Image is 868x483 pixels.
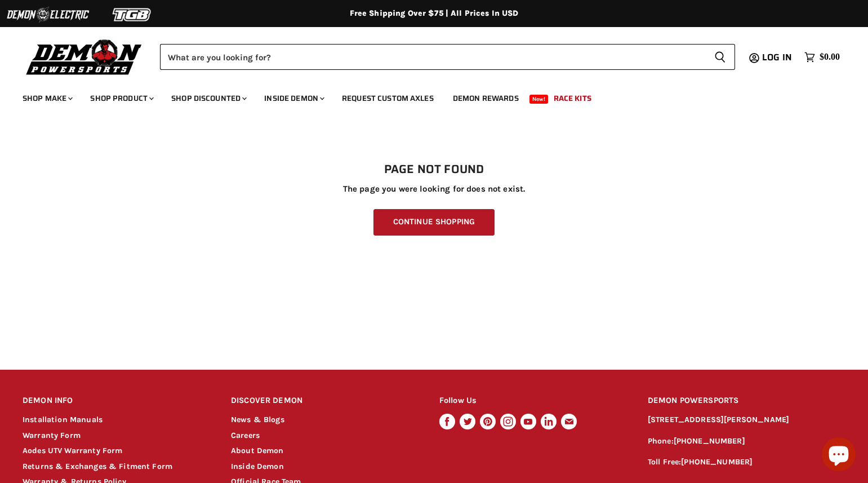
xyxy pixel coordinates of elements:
a: Shop Product [82,87,161,110]
span: $0.00 [820,52,840,63]
p: Phone: [648,435,845,448]
a: [PHONE_NUMBER] [674,436,745,446]
p: Toll Free: [648,456,845,469]
a: Demon Rewards [444,87,527,110]
h2: DISCOVER DEMON [231,388,418,414]
a: Careers [231,431,260,440]
img: Demon Powersports [23,37,146,77]
a: Request Custom Axles [333,87,442,110]
button: Search [705,44,735,70]
ul: Main menu [14,82,837,110]
a: Warranty Form [23,431,81,440]
a: Installation Manuals [23,415,103,424]
a: Log in [757,52,799,63]
p: The page you were looking for does not exist. [23,184,845,194]
a: Inside Demon [256,87,331,110]
inbox-online-store-chat: Shopify online store chat [818,437,859,474]
img: TGB Logo 2 [90,4,175,25]
a: Continue Shopping [373,209,495,236]
a: Shop Make [14,87,79,110]
a: Race Kits [545,87,600,110]
form: Product [160,44,735,70]
span: New! [529,95,549,104]
a: News & Blogs [231,415,284,424]
a: [PHONE_NUMBER] [681,457,753,467]
a: Shop Discounted [163,87,253,110]
img: Demon Electric Logo 2 [6,4,90,25]
a: Aodes UTV Warranty Form [23,446,122,455]
h2: DEMON INFO [23,388,210,414]
span: Log in [762,50,792,64]
h1: Page not found [23,163,845,176]
input: Search [160,44,705,70]
a: Returns & Exchanges & Fitment Form [23,462,172,471]
a: About Demon [231,446,284,455]
p: [STREET_ADDRESS][PERSON_NAME] [648,414,845,427]
h2: DEMON POWERSPORTS [648,388,845,414]
a: Inside Demon [231,462,284,471]
h2: Follow Us [439,388,626,414]
a: $0.00 [799,49,845,65]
